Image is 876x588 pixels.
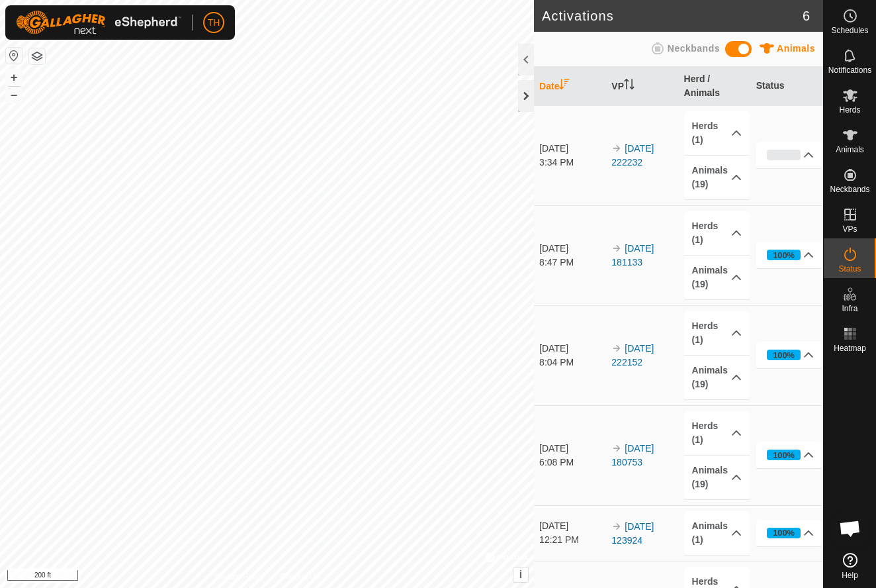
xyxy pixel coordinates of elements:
[777,43,815,54] span: Animals
[830,509,870,548] div: Open chat
[539,342,605,356] div: [DATE]
[838,265,861,273] span: Status
[767,450,801,460] div: 100%
[606,67,678,106] th: VP
[803,6,810,26] span: 6
[208,16,220,30] span: TH
[611,243,654,268] a: [DATE] 181133
[767,250,801,260] div: 100%
[684,511,750,555] p-accordion-header: Animals (1)
[559,81,570,91] p-sorticon: Activate to sort
[624,81,635,91] p-sorticon: Activate to sort
[513,567,528,582] button: i
[773,449,795,462] div: 100%
[29,48,45,64] button: Map Layers
[684,156,750,199] p-accordion-header: Animals (19)
[539,519,605,533] div: [DATE]
[6,48,22,64] button: Reset Map
[751,67,823,106] th: Status
[539,533,605,547] div: 12:21 PM
[16,11,181,34] img: Gallagher Logo
[684,111,750,155] p-accordion-header: Herds (1)
[842,305,857,313] span: Infra
[611,143,654,168] a: [DATE] 222232
[542,8,803,24] h2: Activations
[836,146,864,154] span: Animals
[773,249,795,262] div: 100%
[611,143,622,154] img: arrow
[6,87,22,103] button: –
[756,242,822,268] p-accordion-header: 100%
[539,456,605,469] div: 6:08 PM
[280,571,319,583] a: Contact Us
[6,70,22,85] button: +
[539,256,605,269] div: 8:47 PM
[611,443,622,454] img: arrow
[611,443,654,467] a: [DATE] 180753
[539,156,605,170] div: 3:34 PM
[611,521,622,532] img: arrow
[519,569,522,580] span: i
[830,185,869,193] span: Neckbands
[539,442,605,456] div: [DATE]
[539,242,605,256] div: [DATE]
[767,528,801,538] div: 100%
[839,106,860,114] span: Herds
[611,343,654,367] a: [DATE] 222152
[684,356,750,399] p-accordion-header: Animals (19)
[611,521,654,546] a: [DATE] 123924
[834,344,866,352] span: Heatmap
[684,211,750,255] p-accordion-header: Herds (1)
[756,342,822,368] p-accordion-header: 100%
[756,442,822,468] p-accordion-header: 100%
[684,411,750,455] p-accordion-header: Herds (1)
[842,225,857,233] span: VPs
[756,142,822,168] p-accordion-header: 0%
[684,256,750,299] p-accordion-header: Animals (19)
[773,349,795,362] div: 100%
[767,350,801,360] div: 100%
[679,67,751,106] th: Herd / Animals
[842,571,858,579] span: Help
[539,142,605,156] div: [DATE]
[684,456,750,499] p-accordion-header: Animals (19)
[668,43,720,54] span: Neckbands
[215,571,265,583] a: Privacy Policy
[831,26,868,34] span: Schedules
[824,548,876,585] a: Help
[773,526,795,539] div: 100%
[539,356,605,369] div: 8:04 PM
[611,243,622,254] img: arrow
[684,311,750,355] p-accordion-header: Herds (1)
[534,67,606,106] th: Date
[828,66,871,74] span: Notifications
[756,520,822,546] p-accordion-header: 100%
[767,150,801,160] div: 0%
[611,343,622,354] img: arrow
